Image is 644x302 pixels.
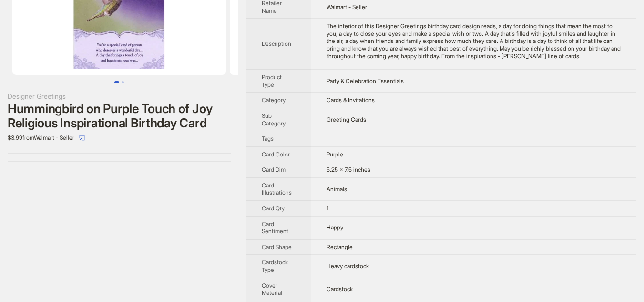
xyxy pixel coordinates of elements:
[262,205,285,212] span: Card Qty
[262,166,286,173] span: Card Dim
[327,77,404,84] span: Party & Celebration Essentials
[262,40,291,47] span: Description
[122,81,124,83] button: Go to slide 2
[262,96,286,104] span: Category
[262,135,274,142] span: Tags
[262,182,292,197] span: Card Illustrations
[327,116,366,123] span: Greeting Cards
[262,220,288,235] span: Card Sentiment
[327,3,367,10] span: Walmart - Seller
[79,135,85,141] span: select
[262,282,282,297] span: Cover Material
[327,243,353,250] span: Rectangle
[262,73,282,88] span: Product Type
[8,91,231,102] div: Designer Greetings
[327,224,343,231] span: Happy
[327,285,353,292] span: Cardstock
[327,151,343,158] span: Purple
[262,151,290,158] span: Card Color
[262,259,288,273] span: Cardstock Type
[114,81,119,83] button: Go to slide 1
[262,243,292,250] span: Card Shape
[327,96,375,104] span: Cards & Invitations
[8,102,231,130] div: Hummingbird on Purple Touch of Joy Religious Inspirational Birthday Card
[262,112,286,127] span: Sub Category
[327,22,621,60] div: The interior of this Designer Greetings birthday card design reads, a day for doing things that m...
[327,186,347,193] span: Animals
[8,130,231,146] div: $3.99 from Walmart - Seller
[327,262,369,270] span: Heavy cardstock
[327,205,328,212] span: 1
[327,166,370,173] span: 5.25 x 7.5 inches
